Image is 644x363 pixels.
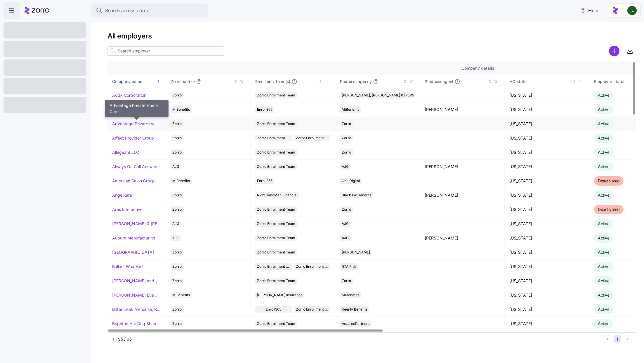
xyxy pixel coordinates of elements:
span: RTA Risk [342,263,356,270]
span: AssuredPartners [342,320,369,327]
span: Zorro [172,206,182,213]
span: Zorro Enrollment Team [257,149,295,156]
span: Zorro [172,306,182,313]
span: Zorro [342,149,351,156]
span: Producer agency [340,79,372,84]
span: Active [598,278,609,283]
button: Help [575,5,603,16]
td: [US_STATE] [505,202,589,217]
div: Not sorted [572,80,577,84]
span: Zorro Enrollment Team [257,121,295,127]
th: HQ stateNot sorted [505,75,589,88]
span: Zorro Enrollment Team [296,306,329,313]
img: d9b9d5af0451fe2f8c405234d2cf2198 [627,6,637,15]
div: Company name [112,78,155,85]
span: Zorro [172,320,182,327]
span: Zorro [172,192,182,198]
span: AJG [172,163,179,170]
td: [US_STATE] [505,245,589,260]
span: Zorro Enrollment Team [257,278,295,284]
span: Zorro [342,121,351,127]
span: Black Ink Benefits [342,192,371,198]
span: MiBenefits [172,106,190,113]
div: HQ state [509,78,571,85]
span: [PERSON_NAME] [342,249,370,255]
a: Brighton Hot Dog Shoppe [112,321,161,327]
span: Active [598,121,609,126]
div: Sorted ascending [156,80,160,84]
span: Zorro Enrollment Team [257,235,295,241]
span: Active [598,264,609,269]
a: Always On Call Answering Service [112,164,161,170]
a: American Salon Group [112,178,155,184]
span: Zorro Enrollment Team [257,221,295,227]
a: Bittercreek Alehouse, Red Feather Lounge, Diablo & Sons Saloon [112,306,161,312]
th: Enrollment team(s)Not sorted [251,75,335,88]
span: Search across Zorro... [105,7,152,14]
span: Zorro Enrollment Experts [296,263,329,270]
td: [US_STATE] [505,288,589,302]
a: [GEOGRAPHIC_DATA] [112,249,154,255]
th: Producer agencyNot sorted [335,75,420,88]
span: Enroll365 [266,306,281,313]
span: Zorro [172,263,182,270]
svg: add icon [609,46,619,56]
a: Affect Provider Group [112,135,154,141]
span: Zorro Enrollment Team [257,320,295,327]
span: Zorro [342,135,351,141]
span: Zorro Enrollment Experts [296,135,329,141]
div: Not sorted [318,80,322,84]
a: Allegeant LLC [112,149,139,155]
span: Enroll365 [257,178,272,184]
span: Active [598,93,609,98]
span: Zorro Enrollment Team [257,163,295,170]
button: 1 [614,335,621,343]
span: Zorro Enrollment Team [257,135,290,141]
span: Zorro Enrollment Team [257,92,295,98]
span: Active [598,307,609,312]
td: [US_STATE] [505,217,589,231]
span: Zorro [342,206,351,213]
span: Zorro [172,92,182,98]
td: [PERSON_NAME] [420,188,505,202]
div: Not sorted [403,80,407,84]
a: Auburn Manufacturing [112,235,155,241]
a: ADS TEC Energy [112,107,144,112]
span: [PERSON_NAME] Insurance [257,292,303,298]
td: [PERSON_NAME] [420,160,505,174]
th: Company nameSorted ascending [107,75,166,88]
span: Active [598,193,609,198]
span: Zorro [172,149,182,156]
span: Zorro Enrollment Team [257,249,295,255]
span: Zorro Enrollment Team [257,263,290,270]
td: [US_STATE] [505,145,589,160]
div: Not sorted [488,80,492,84]
div: 1 - 95 / 95 [112,336,601,342]
td: [US_STATE] [505,274,589,288]
span: Zorro [172,249,182,255]
a: [PERSON_NAME] & [PERSON_NAME]'s [112,221,161,227]
span: AJG [172,235,179,241]
span: Zorro Enrollment Team [257,206,295,213]
span: Deactivated [598,178,620,183]
input: Search employer [107,46,224,56]
span: Zorro [342,278,351,284]
span: Enroll365 [257,106,272,113]
td: [US_STATE] [505,103,589,117]
button: Previous page [604,335,611,343]
span: Help [580,7,598,14]
td: [US_STATE] [505,317,589,331]
td: [PERSON_NAME] [420,231,505,245]
th: Producer agentNot sorted [420,75,505,88]
span: MiBenefits [342,106,359,113]
span: Active [598,150,609,155]
a: AngelKare [112,192,132,198]
span: Zorro [172,135,182,141]
span: Deactivated [598,207,620,212]
span: AJG [342,221,349,227]
span: Producer agent [425,79,453,84]
span: MiBenefits [172,292,190,298]
span: AJG [342,163,349,170]
td: [US_STATE] [505,302,589,317]
a: Ballast Wax East [112,264,144,269]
